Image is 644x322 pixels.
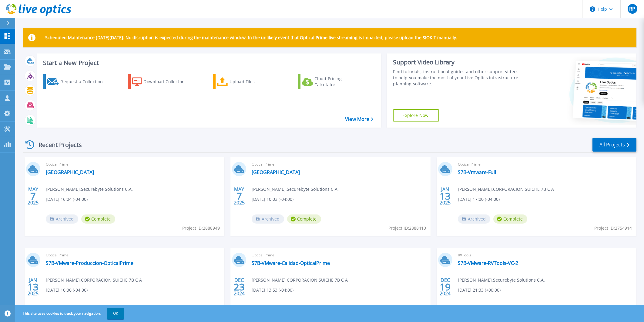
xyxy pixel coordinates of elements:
span: 23 [234,284,245,289]
span: Project ID: 2754914 [594,225,632,231]
span: Optical Prime [252,252,427,259]
span: [DATE] 10:03 (-04:00) [252,196,293,203]
p: Scheduled Maintenance [DATE][DATE]: No disruption is expected during the maintenance window. In t... [45,35,457,40]
div: MAY 2025 [27,185,39,207]
span: Optical Prime [46,161,221,168]
span: Project ID: 2888410 [388,225,426,231]
a: S7B-VMware-RVTools-VC-2 [458,260,518,266]
span: [DATE] 16:04 (-04:00) [46,196,88,203]
div: MAY 2025 [233,185,245,207]
div: Find tutorials, instructional guides and other support videos to help you make the most of your L... [393,69,521,87]
span: [PERSON_NAME] , Securebyte Solutions C.A. [46,186,133,193]
h3: Start a New Project [43,60,373,66]
div: JAN 2025 [27,276,39,298]
a: All Projects [592,138,636,152]
span: Optical Prime [252,161,427,168]
a: [GEOGRAPHIC_DATA] [252,169,300,175]
span: [DATE] 21:33 (+00:00) [458,287,501,293]
a: Cloud Pricing Calculator [298,74,365,89]
span: [PERSON_NAME] , CORPORACION SUICHE 7B C A [252,277,348,283]
span: Project ID: 2888949 [182,225,220,231]
span: [DATE] 17:00 (-04:00) [458,196,500,203]
span: Archived [458,214,490,224]
span: 7 [236,194,242,199]
span: Complete [287,214,321,224]
div: DEC 2024 [439,276,451,298]
span: Complete [81,214,115,224]
span: Optical Prime [458,161,633,168]
span: Archived [46,214,78,224]
div: JAN 2025 [439,185,451,207]
span: 7 [30,194,36,199]
span: [PERSON_NAME] , CORPORACION SUICHE 7B C A [46,277,142,283]
div: Cloud Pricing Calculator [314,76,363,88]
a: [GEOGRAPHIC_DATA] [46,169,94,175]
a: View More [345,116,373,122]
span: RP [629,6,635,11]
span: [PERSON_NAME] , CORPORACION SUICHE 7B C A [458,186,554,193]
div: Support Video Library [393,58,521,66]
span: [DATE] 10:30 (-04:00) [46,287,88,293]
span: 19 [440,284,451,289]
div: Request a Collection [60,76,109,88]
a: S7B-VMware-Produccion-OpticalPrime [46,260,133,266]
span: Archived [252,214,284,224]
span: Complete [493,214,527,224]
span: [DATE] 13:53 (-04:00) [252,287,293,293]
div: DEC 2024 [233,276,245,298]
a: S7B-Vmware-Full [458,169,496,175]
a: S7B-VMware-Calidad-OpticalPrime [252,260,330,266]
span: 13 [28,284,39,289]
div: Download Collector [143,76,192,88]
span: RVTools [458,252,633,259]
span: This site uses cookies to track your navigation. [17,308,124,319]
span: Optical Prime [46,252,221,259]
span: 13 [440,194,451,199]
a: Upload Files [213,74,280,89]
div: Recent Projects [23,137,90,152]
a: Request a Collection [43,74,111,89]
a: Explore Now! [393,109,439,122]
button: OK [107,308,124,319]
span: [PERSON_NAME] , Securebyte Solutions C.A. [458,277,545,283]
span: [PERSON_NAME] , Securebyte Solutions C.A. [252,186,339,193]
a: Download Collector [128,74,196,89]
div: Upload Files [230,76,278,88]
